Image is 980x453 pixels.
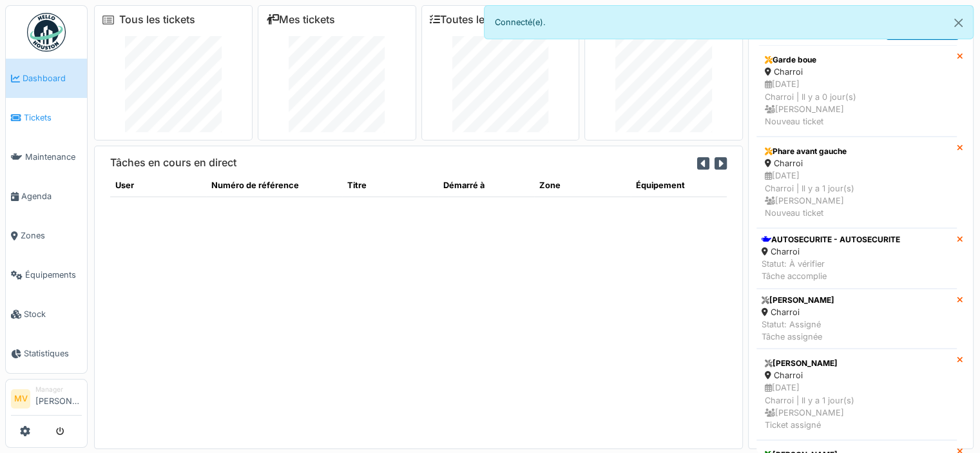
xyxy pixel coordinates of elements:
[24,111,82,124] span: Tickets
[762,294,834,306] div: [PERSON_NAME]
[430,14,526,26] a: Toutes les tâches
[27,13,66,52] img: Badge_color-CXgf-gQk.svg
[756,45,957,137] a: Garde boue Charroi [DATE]Charroi | Il y a 0 jour(s) [PERSON_NAME]Nouveau ticket
[765,369,948,381] div: Charroi
[23,72,82,84] span: Dashboard
[762,234,900,246] div: AUTOSECURITE - AUTOSECURITE
[762,306,834,318] div: Charroi
[765,66,948,78] div: Charroi
[756,349,957,440] a: [PERSON_NAME] Charroi [DATE]Charroi | Il y a 1 jour(s) [PERSON_NAME]Ticket assigné
[765,54,948,66] div: Garde boue
[24,347,82,360] span: Statistiques
[206,174,341,197] th: Numéro de référence
[6,98,87,137] a: Tickets
[762,318,834,343] div: Statut: Assigné Tâche assignée
[534,174,630,197] th: Zone
[6,177,87,216] a: Agenda
[484,5,974,39] div: Connecté(e).
[631,174,727,197] th: Équipement
[119,14,195,26] a: Tous les tickets
[6,59,87,98] a: Dashboard
[6,334,87,373] a: Statistiques
[21,229,82,242] span: Zones
[115,180,134,190] span: translation missing: fr.shared.user
[21,190,82,202] span: Agenda
[762,258,900,282] div: Statut: À vérifier Tâche accomplie
[765,146,948,157] div: Phare avant gauche
[6,216,87,255] a: Zones
[6,255,87,294] a: Équipements
[6,137,87,177] a: Maintenance
[11,389,30,409] li: MV
[35,385,82,394] div: Manager
[438,174,534,197] th: Démarré à
[35,385,82,412] li: [PERSON_NAME]
[765,381,948,431] div: [DATE] Charroi | Il y a 1 jour(s) [PERSON_NAME] Ticket assigné
[266,14,335,26] a: Mes tickets
[765,157,948,169] div: Charroi
[25,151,82,163] span: Maintenance
[765,358,948,369] div: [PERSON_NAME]
[25,269,82,281] span: Équipements
[24,308,82,320] span: Stock
[110,157,236,169] h6: Tâches en cours en direct
[756,137,957,228] a: Phare avant gauche Charroi [DATE]Charroi | Il y a 1 jour(s) [PERSON_NAME]Nouveau ticket
[342,174,438,197] th: Titre
[765,78,948,128] div: [DATE] Charroi | Il y a 0 jour(s) [PERSON_NAME] Nouveau ticket
[11,385,82,416] a: MV Manager[PERSON_NAME]
[765,169,948,219] div: [DATE] Charroi | Il y a 1 jour(s) [PERSON_NAME] Nouveau ticket
[756,228,957,289] a: AUTOSECURITE - AUTOSECURITE Charroi Statut: À vérifierTâche accomplie
[762,246,900,258] div: Charroi
[756,289,957,349] a: [PERSON_NAME] Charroi Statut: AssignéTâche assignée
[944,6,973,40] button: Close
[6,294,87,334] a: Stock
